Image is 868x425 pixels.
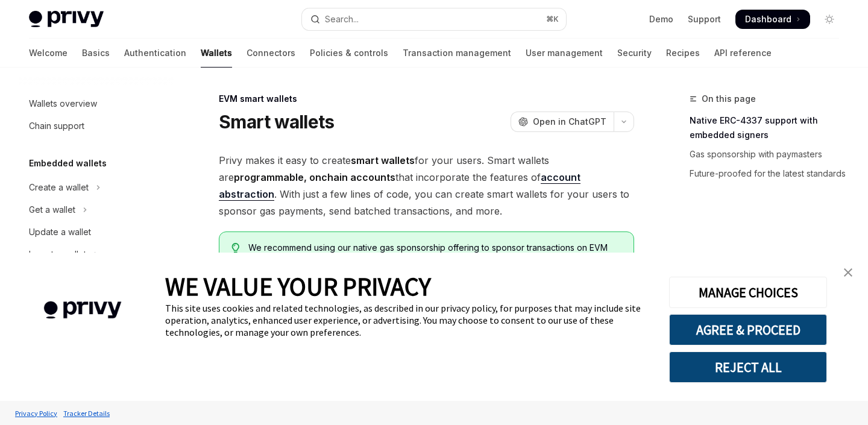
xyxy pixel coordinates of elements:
a: Demo [649,13,673,25]
a: Privacy Policy [12,403,60,424]
div: EVM smart wallets [219,93,634,105]
span: ⌘ K [546,14,559,24]
button: Open search [302,8,565,30]
a: Tracker Details [60,403,113,424]
div: This site uses cookies and related technologies, as described in our privacy policy, for purposes... [165,302,651,338]
a: Basics [82,39,110,68]
a: Gas sponsorship with paymasters [690,145,849,164]
a: Welcome [29,39,68,68]
button: REJECT ALL [669,351,827,383]
a: Dashboard [735,10,810,29]
a: Wallets [201,39,232,68]
img: company logo [18,284,147,336]
strong: programmable, onchain accounts [234,171,395,183]
a: Wallets overview [19,93,174,115]
a: Recipes [666,39,700,68]
a: Security [617,39,652,68]
a: API reference [714,39,772,68]
svg: Tip [231,243,240,254]
a: Chain support [19,115,174,137]
a: User management [526,39,603,68]
a: Connectors [247,39,295,68]
a: Policies & controls [310,39,388,68]
div: Import a wallet [29,247,86,262]
h5: Embedded wallets [29,156,107,171]
a: Transaction management [403,39,511,68]
button: Toggle Create a wallet section [19,177,174,198]
a: Native ERC-4337 support with embedded signers [690,111,849,145]
img: close banner [844,268,852,277]
a: Future-proofed for the latest standards [690,164,849,183]
a: Support [688,13,721,25]
span: We recommend using our native gas sponsorship offering to sponsor transactions on EVM and Solana. [248,242,621,266]
button: AGREE & PROCEED [669,314,827,345]
span: Privy makes it easy to create for your users. Smart wallets are that incorporate the features of ... [219,152,634,219]
button: Toggle Get a wallet section [19,199,174,221]
button: Open in ChatGPT [511,112,614,132]
a: Authentication [124,39,186,68]
button: MANAGE CHOICES [669,277,827,308]
img: light logo [29,11,104,28]
button: Toggle Import a wallet section [19,244,174,265]
div: Chain support [29,119,84,133]
span: WE VALUE YOUR PRIVACY [165,271,431,302]
a: Update a wallet [19,221,174,243]
div: Wallets overview [29,96,97,111]
a: close banner [836,260,860,285]
strong: smart wallets [351,154,415,166]
div: Create a wallet [29,180,89,195]
h1: Smart wallets [219,111,334,133]
button: Toggle dark mode [820,10,839,29]
div: Search... [325,12,359,27]
span: Dashboard [745,13,791,25]
span: Open in ChatGPT [533,116,606,128]
div: Update a wallet [29,225,91,239]
span: On this page [702,92,756,106]
div: Get a wallet [29,203,75,217]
